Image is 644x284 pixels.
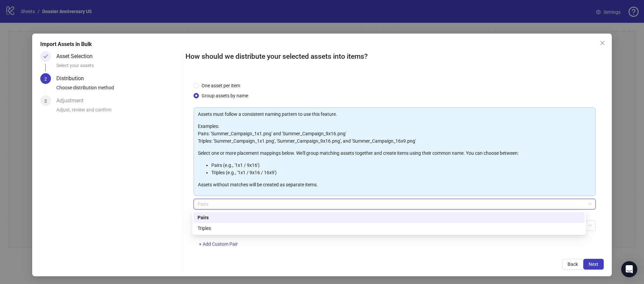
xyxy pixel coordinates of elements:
[568,262,578,267] span: Back
[35,40,52,44] div: Domaine
[199,82,243,89] span: One asset per item
[56,95,89,106] div: Adjustment
[44,76,47,82] span: 2
[56,62,180,73] div: Select your assets
[198,110,591,118] p: Assets must follow a consistent naming pattern to use this feature.
[11,17,16,23] img: website_grey.svg
[198,123,591,145] p: Examples: Pairs: 'Summer_Campaign_1x1.png' and 'Summer_Campaign_9x16.png' Triples: 'Summer_Campai...
[185,51,604,62] h2: How should we distribute your selected assets into items?
[583,259,604,270] button: Next
[27,39,33,44] img: tab_domain_overview_orange.svg
[84,40,103,44] div: Mots-clés
[17,17,76,23] div: Domaine: [DOMAIN_NAME]
[199,92,251,99] span: Group assets by name
[589,262,598,267] span: Next
[194,212,585,223] div: Pairs
[199,241,238,247] span: + Add Custom Pair
[621,261,637,277] div: Open Intercom Messenger
[198,149,591,157] p: Select one or more placement mappings below. We'll group matching assets together and create item...
[19,11,33,16] div: v 4.0.25
[56,51,98,62] div: Asset Selection
[44,98,47,104] span: 3
[56,106,180,117] div: Adjust, review and confirm
[194,239,243,250] button: + Add Custom Pair
[56,73,89,84] div: Distribution
[198,181,591,188] p: Assets without matches will be created as separate items.
[211,169,591,176] li: Triples (e.g., '1x1 / 9x16 / 16x9')
[198,199,592,209] span: Pairs
[43,54,48,59] span: check
[600,40,605,46] span: close
[11,11,16,16] img: logo_orange.svg
[194,223,585,234] div: Triples
[562,259,583,270] button: Back
[76,39,82,44] img: tab_keywords_by_traffic_grey.svg
[597,38,608,48] button: Close
[211,161,591,169] li: Pairs (e.g., '1x1 / 9x16')
[198,214,581,221] div: Pairs
[40,40,604,48] div: Import Assets in Bulk
[56,84,180,95] div: Choose distribution method
[198,225,581,232] div: Triples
